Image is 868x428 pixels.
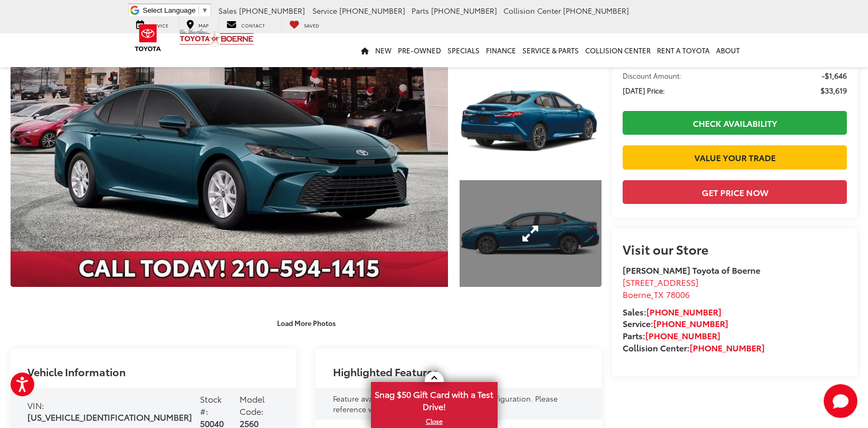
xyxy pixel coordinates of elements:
[395,33,444,67] a: Pre-Owned
[372,33,395,67] a: New
[200,393,222,417] span: Stock #:
[179,29,254,47] img: Vic Vaughan Toyota of Boerne
[218,5,237,16] span: Sales
[27,399,44,411] span: VIN:
[202,6,208,14] span: ▼
[339,5,405,16] span: [PHONE_NUMBER]
[218,19,273,30] a: Contact
[304,22,319,29] span: Saved
[198,6,199,14] span: ​
[822,70,847,81] span: -$1,646
[582,33,654,67] a: Collision Center
[563,5,629,16] span: [PHONE_NUMBER]
[645,329,720,341] a: [PHONE_NUMBER]
[623,276,699,288] span: [STREET_ADDRESS]
[623,276,699,300] a: [STREET_ADDRESS] Boerne,TX 78006
[653,317,728,329] a: [PHONE_NUMBER]
[654,288,664,300] span: TX
[713,33,743,67] a: About
[312,5,337,16] span: Service
[519,33,582,67] a: Service & Parts: Opens in a new tab
[623,145,847,169] a: Value Your Trade
[333,393,558,414] span: Feature availability subject to final vehicle configuration. Please reference window sticker for ...
[483,33,519,67] a: Finance
[623,305,721,318] strong: Sales:
[623,111,847,135] a: Check Availability
[412,5,429,16] span: Parts
[333,366,438,377] h2: Highlighted Features
[821,85,847,96] span: $33,619
[623,264,760,276] strong: [PERSON_NAME] Toyota of Boerne
[240,393,265,417] span: Model Code:
[623,288,651,300] span: Boerne
[372,383,497,415] span: Snag $50 Gift Card with a Test Drive!
[281,19,327,30] a: My Saved Vehicles
[503,5,561,16] span: Collision Center
[239,5,305,16] span: [PHONE_NUMBER]
[270,314,343,332] button: Load More Photos
[444,33,483,67] a: Specials
[623,317,728,329] strong: Service:
[458,67,603,175] img: 2025 Toyota Camry XLE
[358,33,372,67] a: Home
[623,70,682,81] span: Discount Amount:
[666,288,690,300] span: 78006
[623,85,665,96] span: [DATE] Price:
[128,21,168,55] img: Toyota
[623,180,847,204] button: Get Price Now
[143,6,208,14] a: Select Language​
[623,288,690,300] span: ,
[460,68,602,174] a: Expand Photo 2
[824,384,857,418] svg: Start Chat
[143,6,196,14] span: Select Language
[178,19,216,30] a: Map
[27,366,126,377] h2: Vehicle Information
[623,329,720,341] strong: Parts:
[128,19,176,30] a: Service
[654,33,713,67] a: Rent a Toyota
[27,411,192,423] span: [US_VEHICLE_IDENTIFICATION_NUMBER]
[623,242,847,256] h2: Visit our Store
[690,341,765,353] a: [PHONE_NUMBER]
[460,180,602,287] a: Expand Photo 3
[646,305,721,318] a: [PHONE_NUMBER]
[623,341,765,353] strong: Collision Center:
[824,384,857,418] button: Toggle Chat Window
[431,5,497,16] span: [PHONE_NUMBER]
